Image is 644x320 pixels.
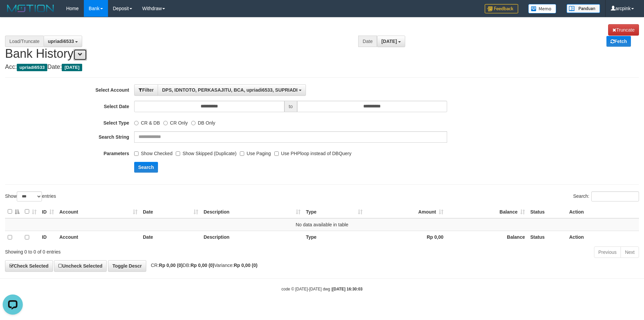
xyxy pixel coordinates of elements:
[22,205,39,218] th: : activate to sort column ascending
[191,263,214,268] strong: Rp 0,00 (0)
[303,231,365,244] th: Type
[191,117,215,126] label: DB Only
[591,191,639,201] input: Search:
[39,231,57,244] th: ID
[5,24,639,60] h1: Bank History
[274,151,279,156] input: Use PHPloop instead of DBQuery
[176,148,236,157] label: Show Skipped (Duplicate)
[281,287,363,291] small: code © [DATE]-[DATE] dwg |
[5,218,639,231] td: No data available in table
[191,121,196,125] input: DB Only
[134,121,139,125] input: CR & DB
[5,64,639,71] h4: Acc: Date:
[134,151,139,156] input: Show Checked
[140,205,201,218] th: Date: activate to sort column ascending
[621,246,639,258] a: Next
[365,205,446,218] th: Amount: activate to sort column ascending
[54,260,107,272] a: Uncheck Selected
[5,3,56,13] img: MOTION_logo.png
[44,36,83,47] button: upriadi6533
[234,263,258,268] strong: Rp 0,00 (0)
[57,205,140,218] th: Account: activate to sort column ascending
[446,205,528,218] th: Balance: activate to sort column ascending
[162,87,298,93] span: DPS, IDNTOTO, PERKASAJITU, BCA, upriadi6533, SUPRIADI
[332,287,363,291] strong: [DATE] 16:30:03
[240,148,271,157] label: Use Paging
[158,84,306,96] button: DPS, IDNTOTO, PERKASAJITU, BCA, upriadi6533, SUPRIADI
[48,39,74,44] span: upriadi6533
[567,4,600,13] img: panduan.png
[377,36,405,47] button: [DATE]
[528,231,567,244] th: Status
[303,205,365,218] th: Type: activate to sort column ascending
[594,246,621,258] a: Previous
[5,246,263,255] div: Showing 0 to 0 of 0 entries
[134,148,172,157] label: Show Checked
[446,231,528,244] th: Balance
[381,39,397,44] span: [DATE]
[62,64,82,71] span: [DATE]
[201,205,303,218] th: Description: activate to sort column ascending
[163,121,168,125] input: CR Only
[567,205,639,218] th: Action
[5,191,56,201] label: Show entries
[57,231,140,244] th: Account
[606,36,631,47] a: Fetch
[39,205,57,218] th: ID: activate to sort column ascending
[5,36,44,47] div: Load/Truncate
[567,231,639,244] th: Action
[134,117,160,126] label: CR & DB
[163,117,188,126] label: CR Only
[108,260,146,272] a: Toggle Descr
[17,64,47,71] span: upriadi6533
[159,263,183,268] strong: Rp 0,00 (0)
[17,191,42,201] select: Showentries
[201,231,303,244] th: Description
[240,151,244,156] input: Use Paging
[573,191,639,201] label: Search:
[176,151,180,156] input: Show Skipped (Duplicate)
[284,101,297,112] span: to
[134,84,158,96] button: Filter
[3,3,23,23] button: Open LiveChat chat widget
[365,231,446,244] th: Rp 0,00
[134,162,158,173] button: Search
[5,260,53,272] a: Check Selected
[5,205,22,218] th: : activate to sort column descending
[140,231,201,244] th: Date
[485,4,518,13] img: Feedback.jpg
[528,4,556,13] img: Button%20Memo.svg
[274,148,352,157] label: Use PHPloop instead of DBQuery
[608,24,639,36] a: Truncate
[528,205,567,218] th: Status
[148,263,258,268] span: CR: DB: Variance:
[358,36,377,47] div: Date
